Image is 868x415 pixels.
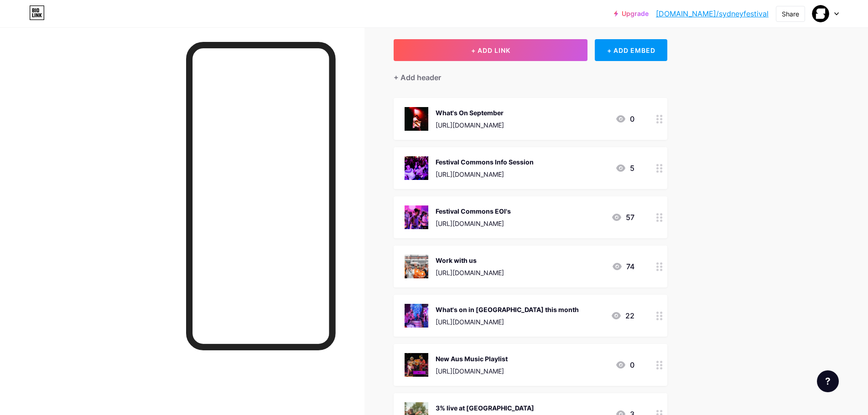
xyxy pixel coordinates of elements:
[436,256,504,265] div: Work with us
[612,261,634,272] div: 74
[436,366,508,376] div: [URL][DOMAIN_NAME]
[595,39,667,61] div: + ADD EMBED
[611,212,634,223] div: 57
[405,107,428,131] img: What's On September
[812,5,829,22] img: sydneyfestival
[405,353,428,377] img: New Aus Music Playlist
[436,206,511,216] div: Festival Commons EOI's
[394,39,587,61] button: + ADD LINK
[405,255,428,278] img: Work with us
[436,157,534,167] div: Festival Commons Info Session
[405,304,428,328] img: What's on in Sydney this month
[436,108,504,118] div: What's On September
[436,354,508,364] div: New Aus Music Playlist
[436,169,534,179] div: [URL][DOMAIN_NAME]
[436,305,579,314] div: What's on in [GEOGRAPHIC_DATA] this month
[615,113,634,124] div: 0
[614,10,649,17] a: Upgrade
[471,46,510,54] span: + ADD LINK
[611,310,634,321] div: 22
[436,120,504,130] div: [URL][DOMAIN_NAME]
[615,359,634,370] div: 0
[436,403,534,413] div: 3% live at [GEOGRAPHIC_DATA]
[436,219,511,228] div: [URL][DOMAIN_NAME]
[436,317,579,327] div: [URL][DOMAIN_NAME]
[656,8,769,19] a: [DOMAIN_NAME]/sydneyfestival
[405,156,428,180] img: Festival Commons Info Session
[436,268,504,277] div: [URL][DOMAIN_NAME]
[782,9,799,19] div: Share
[405,205,428,229] img: Festival Commons EOI's
[394,72,441,83] div: + Add header
[615,163,634,174] div: 5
